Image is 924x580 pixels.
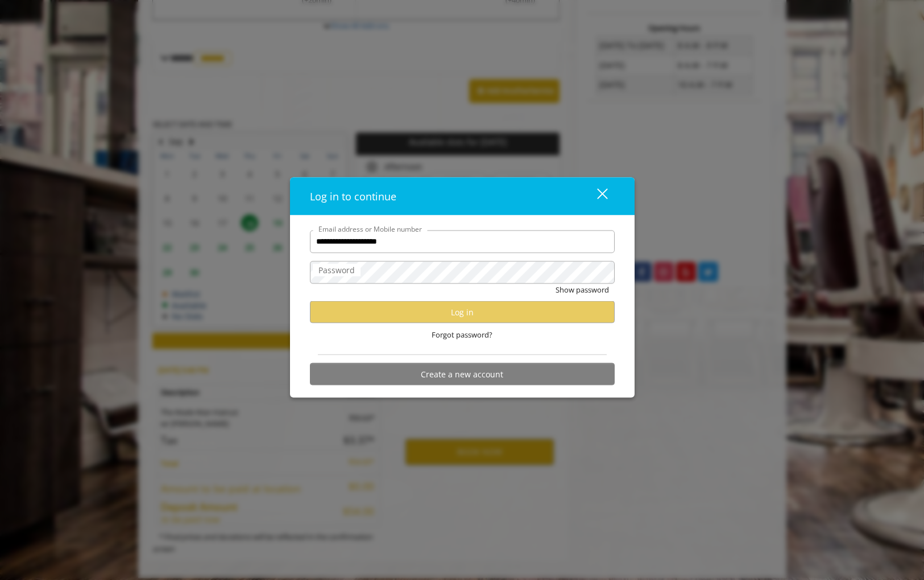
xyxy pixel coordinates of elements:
[432,329,492,341] span: Forgot password?
[576,184,615,208] button: close dialog
[584,187,607,204] div: close dialog
[310,363,615,385] button: Create a new account
[313,264,361,276] label: Password
[310,230,615,253] input: Email address or Mobile number
[310,261,615,283] input: Password
[556,283,609,295] button: Show password
[310,189,396,203] span: Log in to continue
[313,223,428,234] label: Email address or Mobile number
[310,301,615,323] button: Log in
